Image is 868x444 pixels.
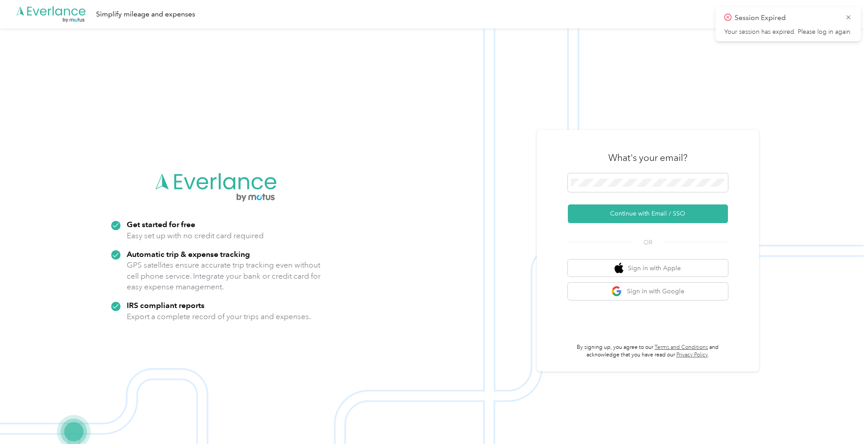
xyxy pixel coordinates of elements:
[611,286,623,297] img: google logo
[608,152,687,164] h3: What's your email?
[655,344,708,351] a: Terms and Conditions
[724,28,852,36] p: Your session has expired. Please log in again.
[96,9,195,20] div: Simplify mileage and expenses
[568,260,728,277] button: apple logoSign in with Apple
[568,283,728,300] button: google logoSign in with Google
[568,204,728,223] button: Continue with Email / SSO
[127,230,264,241] p: Easy set up with no credit card required
[127,300,205,310] strong: IRS compliant reports
[676,352,708,358] a: Privacy Policy
[615,263,623,274] img: apple logo
[632,238,663,247] span: OR
[127,260,321,292] p: GPS satellites ensure accurate trip tracking even without cell phone service. Integrate your bank...
[127,220,195,229] strong: Get started for free
[568,344,728,359] p: By signing up, you agree to our and acknowledge that you have read our .
[127,311,311,322] p: Export a complete record of your trips and expenses.
[127,249,250,259] strong: Automatic trip & expense tracking
[735,12,839,24] p: Session Expired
